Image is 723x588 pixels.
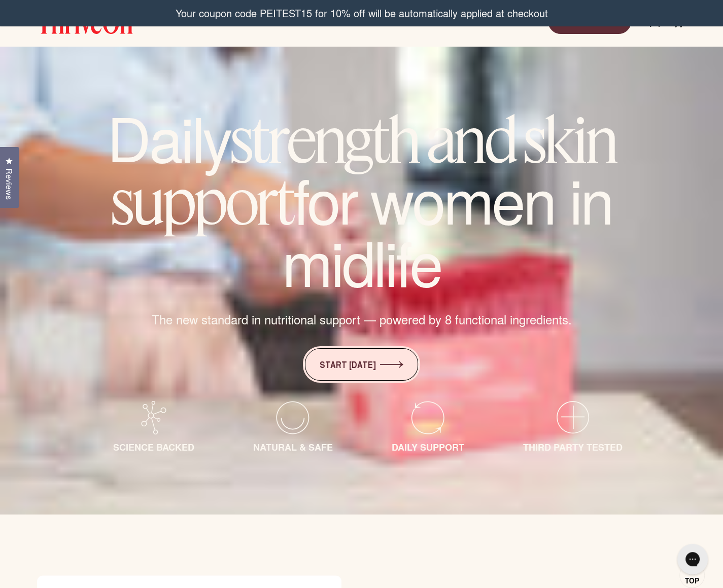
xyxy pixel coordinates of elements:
span: DAILY SUPPORT [392,440,464,454]
em: strength and skin support [111,101,616,240]
a: START [DATE] [305,348,418,381]
span: NATURAL & SAFE [253,440,333,454]
span: THIRD PARTY TESTED [523,440,623,454]
iframe: Gorgias live chat messenger [672,540,713,578]
span: SCIENCE BACKED [113,440,194,454]
span: The new standard in nutritional support — powered by 8 functional ingredients. [152,311,572,328]
span: Reviews [3,168,16,200]
h1: Daily for women in midlife [78,107,646,290]
span: Top [685,576,699,585]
